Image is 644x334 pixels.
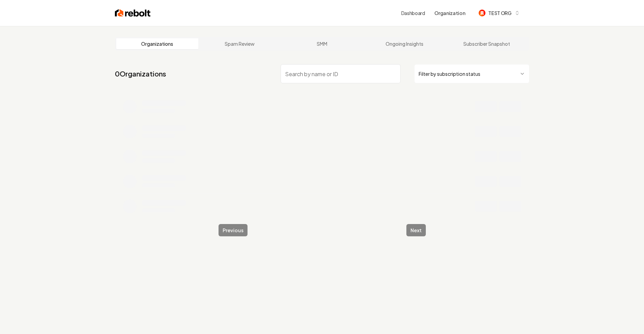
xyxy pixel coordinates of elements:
a: SMM [281,38,363,49]
img: Rebolt Logo [115,8,151,18]
a: Ongoing Insights [363,38,446,49]
button: Organization [430,7,469,19]
input: Search by name or ID [281,64,401,83]
span: TEST ORG [488,10,511,17]
a: Subscriber Snapshot [446,38,528,49]
a: Dashboard [401,10,425,16]
a: Organizations [116,38,199,49]
a: Spam Review [198,38,281,49]
a: 0Organizations [115,69,166,79]
img: TEST ORG [479,10,485,16]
